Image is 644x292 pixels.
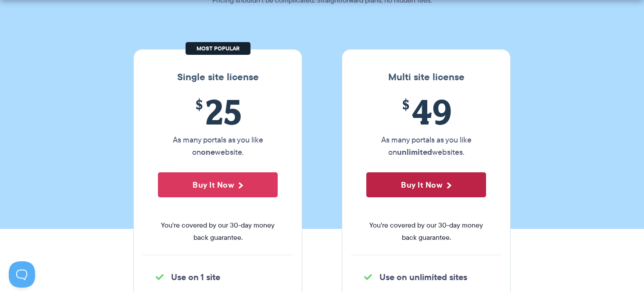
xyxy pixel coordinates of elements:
span: 25 [158,92,278,132]
strong: unlimited [397,146,432,158]
span: You're covered by our 30-day money back guarantee. [366,219,486,244]
h3: Single site license [143,71,293,83]
span: 49 [366,92,486,132]
strong: Use on unlimited sites [379,271,467,284]
iframe: Toggle Customer Support [9,261,35,288]
button: Buy It Now [158,172,278,197]
button: Buy It Now [366,172,486,197]
strong: one [201,146,215,158]
strong: Use on 1 site [171,271,220,284]
span: You're covered by our 30-day money back guarantee. [158,219,278,244]
p: As many portals as you like on websites. [366,134,486,158]
p: As many portals as you like on website. [158,134,278,158]
h3: Multi site license [351,71,501,83]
